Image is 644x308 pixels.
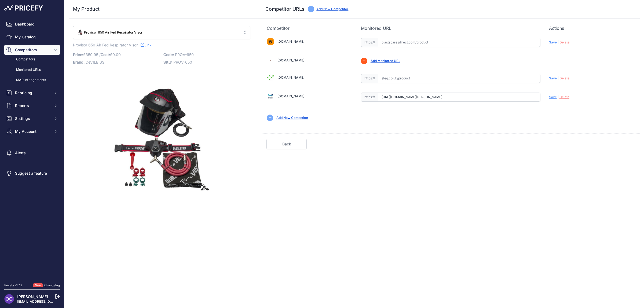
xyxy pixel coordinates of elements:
span: Provisor 650 Air Fed Respirator Visor [76,30,239,35]
a: [EMAIL_ADDRESS][DOMAIN_NAME] [17,299,73,303]
a: Dashboard [4,19,60,29]
a: Link [141,42,152,48]
button: Provisor 650 Air Fed Respirator Visor [73,26,250,39]
span: Brand: [73,60,85,64]
span: Code: [163,52,174,57]
span: Price: [73,52,83,57]
span: SKU: [163,60,172,64]
a: Alerts [4,148,60,158]
a: Suggest a feature [4,168,60,178]
span: Cost: [101,52,110,57]
a: Add Monitored URL [371,59,400,63]
div: Pricefy v1.7.2 [4,283,22,288]
img: Pricefy Logo [4,5,43,11]
p: Competitor [267,25,352,31]
span: 0.00 [112,52,121,57]
button: Settings [4,114,60,123]
span: Repricing [15,90,50,96]
a: [DOMAIN_NAME] [277,75,304,79]
button: Reports [4,101,60,111]
a: [DOMAIN_NAME] [277,94,304,98]
p: Actions [549,25,634,31]
button: Competitors [4,45,60,55]
h3: Competitor URLs [265,5,305,13]
nav: Sidebar [4,19,60,277]
span: Save [549,40,557,44]
a: Monitored URLs [4,65,60,75]
a: Add New Competitor [316,7,348,11]
span: My Account [15,129,50,134]
input: sfeg.co.uk/product [378,74,540,83]
input: spraydirect.co.uk/product [378,93,540,102]
span: https:// [361,74,378,83]
span: Settings [15,116,50,121]
span: | [558,95,559,99]
a: My Catalog [4,32,60,42]
button: My Account [4,127,60,136]
span: | [558,40,559,44]
span: Save [549,95,557,99]
a: [DOMAIN_NAME] [277,39,304,43]
span: Provisor 650 Air Fed Respirator Visor [73,42,138,48]
button: Repricing [4,88,60,98]
span: Save [549,76,557,80]
a: Competitors [4,55,60,64]
span: PROV-650 [173,60,192,64]
h3: My Product [73,5,250,13]
a: MAP infringements [4,75,60,85]
span: DeVILBISS [86,60,104,64]
a: Changelog [44,283,60,287]
span: 359.95 [86,52,98,57]
input: blastsparesdirect.com/product [378,38,540,47]
span: https:// [361,93,378,102]
span: New [33,283,43,288]
span: Competitors [15,47,50,53]
span: PROV-650 [175,52,194,57]
a: [DOMAIN_NAME] [277,58,304,62]
span: Delete [559,95,569,99]
span: / £ [99,52,121,57]
p: Monitored URL [361,25,540,31]
span: https:// [361,38,378,47]
a: [PERSON_NAME] [17,294,48,299]
a: Back [266,139,307,149]
p: £ [73,51,160,58]
span: Reports [15,103,50,108]
span: | [558,76,559,80]
span: Delete [559,76,569,80]
a: Add New Competitor [276,116,308,120]
img: Provisor_650__62215.1732791529.1280.1280.jpg [76,29,84,36]
span: Delete [559,40,569,44]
